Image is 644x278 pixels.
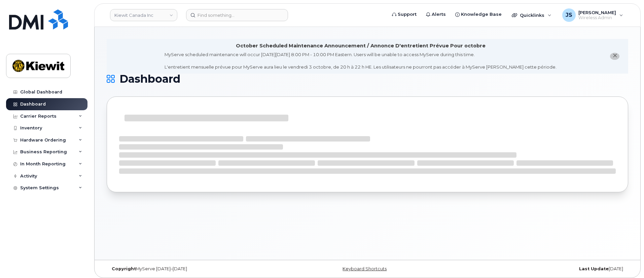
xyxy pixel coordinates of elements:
[165,51,557,70] div: MyServe scheduled maintenance will occur [DATE][DATE] 8:00 PM - 10:00 PM Eastern. Users will be u...
[236,42,486,49] div: October Scheduled Maintenance Announcement / Annonce D'entretient Prévue Pour octobre
[112,266,136,271] strong: Copyright
[343,266,387,271] a: Keyboard Shortcuts
[610,53,619,60] button: close notification
[107,266,281,272] div: MyServe [DATE]–[DATE]
[119,74,180,84] span: Dashboard
[579,266,609,271] strong: Last Update
[454,266,628,272] div: [DATE]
